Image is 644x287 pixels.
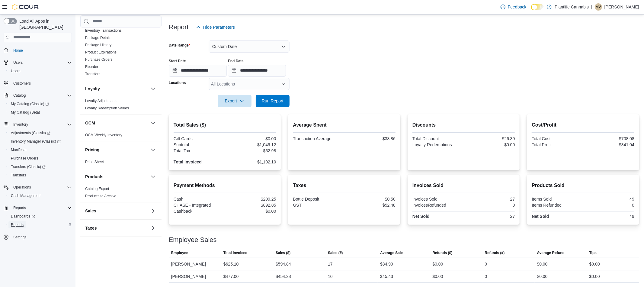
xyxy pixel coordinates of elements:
div: Gift Cards [174,136,224,141]
div: $0.50 [345,197,396,202]
button: Run Report [256,95,290,107]
button: Open list of options [281,82,286,86]
h2: Total Sales ($) [174,121,276,129]
a: Catalog Export [85,186,109,191]
div: $0.00 [226,136,276,141]
a: Reorder [85,64,98,69]
div: Michael Vincent [595,3,602,11]
span: Home [11,47,72,54]
div: Loyalty [80,97,162,114]
button: Purchase Orders [6,154,74,163]
nav: Complex example [4,44,72,257]
div: 49 [584,214,634,219]
span: Transfers (Classic) [8,163,72,170]
div: $209.25 [226,197,276,202]
span: Manifests [8,146,72,153]
div: 17 [328,260,333,268]
span: Catalog [13,93,26,98]
a: Settings [11,234,29,241]
a: Reports [8,221,26,228]
strong: Net Sold [532,214,549,219]
a: My Catalog (Classic) [8,100,51,108]
button: Pricing [149,146,157,153]
a: Package History [85,43,111,47]
label: Start Date [169,59,186,63]
button: Catalog [1,91,74,100]
strong: Net Sold [412,214,430,219]
div: $477.00 [223,273,239,280]
button: Inventory [11,121,30,128]
div: Invoices Sold [412,197,463,202]
span: My Catalog (Beta) [8,109,72,116]
span: My Catalog (Classic) [11,102,49,106]
div: $892.85 [226,203,276,208]
span: Inventory Manager (Classic) [8,138,72,145]
div: $0.00 [589,260,600,268]
div: CHASE - Integrated [174,203,224,208]
button: Taxes [149,224,157,231]
button: Products [149,173,157,180]
h3: Taxes [85,225,97,231]
label: End Date [228,59,244,63]
span: Users [13,60,23,65]
a: Loyalty Redemption Values [85,106,129,110]
div: $0.00 [465,142,515,147]
span: Catalog Export [85,186,109,191]
button: Export [218,95,252,107]
a: Transfers [8,172,28,179]
div: $34.99 [380,260,393,268]
span: Users [11,69,20,73]
a: Manifests [8,146,29,153]
a: Price Sheet [85,160,104,164]
span: Refunds ($) [432,250,452,255]
h2: Invoices Sold [412,182,515,189]
button: Reports [11,204,28,211]
span: Average Refund [537,250,565,255]
button: Operations [1,183,74,192]
div: $0.00 [537,273,548,280]
div: $0.00 [537,260,548,268]
button: Inventory [1,120,74,129]
div: Total Tax [174,148,224,153]
a: Customers [11,80,33,87]
div: 10 [328,273,333,280]
span: Settings [13,235,26,240]
button: Reports [6,221,74,229]
div: 0 [465,203,515,208]
div: $52.98 [226,148,276,153]
div: 49 [584,197,634,202]
h3: Report [169,24,189,31]
button: Taxes [85,225,148,231]
input: Dark Mode [531,4,544,10]
button: Customers [1,79,74,88]
a: Inventory Transactions [85,28,122,32]
a: Cash Management [8,192,44,199]
span: Inventory Manager (Classic) [11,139,61,144]
button: Users [1,58,74,67]
div: $0.00 [226,209,276,214]
a: Dashboards [6,212,74,221]
a: Purchase Orders [85,57,113,61]
p: | [591,3,592,11]
button: Sales [85,208,148,214]
span: Refunds (#) [485,250,505,255]
button: Reports [1,204,74,212]
button: OCM [149,119,157,126]
button: Operations [11,184,34,191]
a: Transfers (Classic) [8,163,48,170]
a: Package Details [85,35,111,40]
span: Hide Parameters [203,24,235,30]
h2: Products Sold [532,182,634,189]
strong: Total Invoiced [174,160,202,164]
h3: Employee Sales [169,236,217,243]
a: My Catalog (Beta) [8,109,43,116]
span: Price Sheet [85,159,104,164]
a: Loyalty Adjustments [85,98,117,103]
label: Date Range [169,43,190,48]
img: Cova [12,4,39,10]
span: Reports [11,222,24,227]
span: Dashboards [11,214,35,219]
span: Package History [85,42,111,47]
